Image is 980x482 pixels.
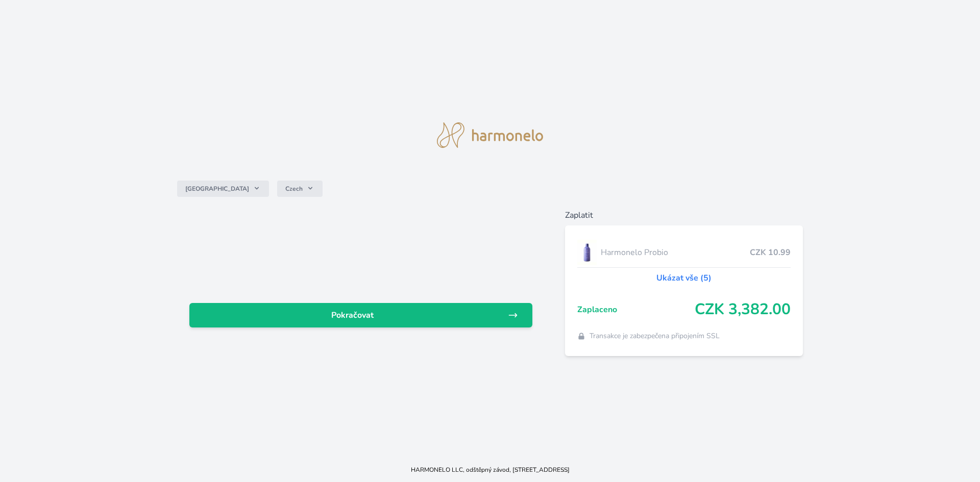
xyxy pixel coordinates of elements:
[577,240,597,265] img: CLEAN_PROBIO_se_stinem_x-lo.jpg
[601,246,750,259] span: Harmonelo Probio
[185,185,249,193] span: [GEOGRAPHIC_DATA]
[177,181,269,197] button: [GEOGRAPHIC_DATA]
[189,303,532,327] a: Pokračovat
[198,309,508,321] span: Pokračovat
[565,209,803,221] h6: Zaplatit
[656,272,712,284] a: Ukázat vše (5)
[750,246,791,259] span: CZK 10.99
[285,185,303,193] span: Czech
[590,331,720,341] span: Transakce je zabezpečena připojením SSL
[695,300,791,319] span: CZK 3,382.00
[437,122,543,148] img: logo.svg
[577,303,695,316] span: Zaplaceno
[277,181,323,197] button: Czech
